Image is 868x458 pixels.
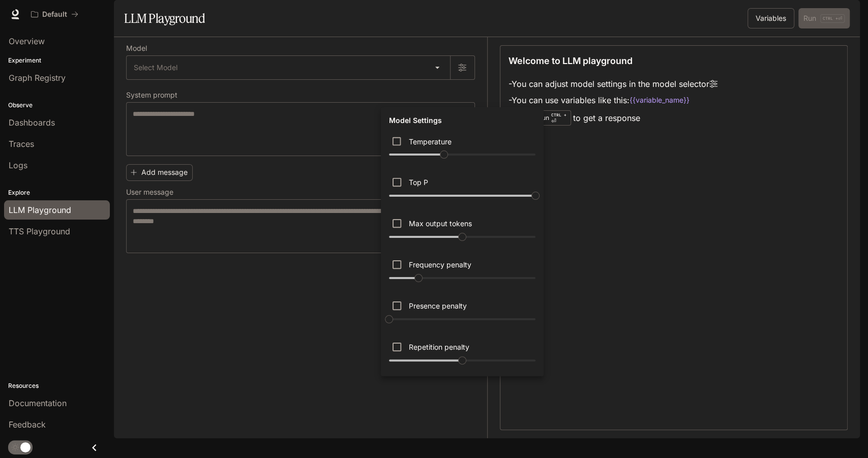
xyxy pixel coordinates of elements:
[409,218,472,229] p: Max output tokens
[385,211,540,249] div: Sets the maximum number of tokens (words or subwords) in the generated output. Directly controls ...
[385,253,540,290] div: Penalizes new tokens based on their existing frequency in the generated text. Higher values decre...
[409,136,452,147] p: Temperature
[409,300,467,311] p: Presence penalty
[385,335,540,372] div: Penalizes new tokens based on whether they appear in the prompt or the generated text so far. Val...
[409,342,469,352] p: Repetition penalty
[385,130,540,167] div: Controls the creativity and randomness of the response. Higher values (e.g., 0.8) result in more ...
[385,294,540,331] div: Penalizes new tokens based on whether they appear in the generated text so far. Higher values inc...
[385,111,446,130] h6: Model Settings
[409,177,428,188] p: Top P
[409,259,471,270] p: Frequency penalty
[385,170,540,207] div: Maintains diversity and naturalness by considering only the tokens with the highest cumulative pr...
